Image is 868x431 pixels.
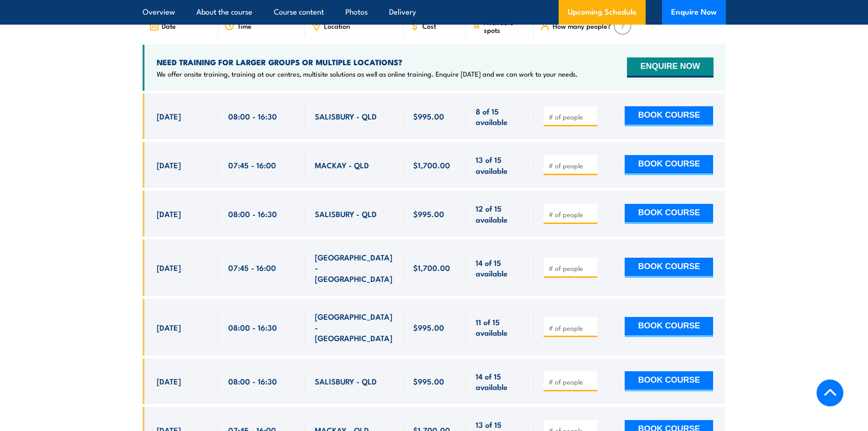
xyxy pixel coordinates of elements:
[228,262,276,273] span: 07:45 - 16:00
[549,323,594,332] input: # of people
[422,22,436,30] span: Cost
[315,252,393,284] span: [GEOGRAPHIC_DATA] - [GEOGRAPHIC_DATA]
[413,262,450,273] span: $1,700.00
[315,208,377,219] span: SALISBURY - QLD
[237,22,252,30] span: Time
[549,210,594,219] input: # of people
[476,371,524,392] span: 14 of 15 available
[413,376,444,386] span: $995.00
[484,18,527,34] span: Available spots
[625,258,713,278] button: BOOK COURSE
[315,111,377,121] span: SALISBURY - QLD
[315,160,369,170] span: MACKAY - QLD
[315,311,393,343] span: [GEOGRAPHIC_DATA] - [GEOGRAPHIC_DATA]
[413,111,444,121] span: $995.00
[553,22,611,30] span: How many people?
[157,376,181,386] span: [DATE]
[549,264,594,273] input: # of people
[625,155,713,175] button: BOOK COURSE
[413,322,444,332] span: $995.00
[625,106,713,126] button: BOOK COURSE
[157,208,181,219] span: [DATE]
[476,203,524,224] span: 12 of 15 available
[157,262,181,273] span: [DATE]
[625,317,713,337] button: BOOK COURSE
[625,371,713,391] button: BOOK COURSE
[228,208,277,219] span: 08:00 - 16:30
[228,322,277,332] span: 08:00 - 16:30
[476,106,524,127] span: 8 of 15 available
[476,317,524,338] span: 11 of 15 available
[315,376,377,386] span: SALISBURY - QLD
[324,22,350,30] span: Location
[162,22,176,30] span: Date
[228,111,277,121] span: 08:00 - 16:30
[157,111,181,121] span: [DATE]
[476,257,524,279] span: 14 of 15 available
[157,160,181,170] span: [DATE]
[627,57,713,78] button: ENQUIRE NOW
[228,160,276,170] span: 07:45 - 16:00
[549,377,594,386] input: # of people
[549,161,594,170] input: # of people
[625,204,713,224] button: BOOK COURSE
[157,57,578,67] h4: NEED TRAINING FOR LARGER GROUPS OR MULTIPLE LOCATIONS?
[157,69,578,78] p: We offer onsite training, training at our centres, multisite solutions as well as online training...
[413,160,450,170] span: $1,700.00
[413,208,444,219] span: $995.00
[476,154,524,176] span: 13 of 15 available
[228,376,277,386] span: 08:00 - 16:30
[157,322,181,332] span: [DATE]
[549,112,594,121] input: # of people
